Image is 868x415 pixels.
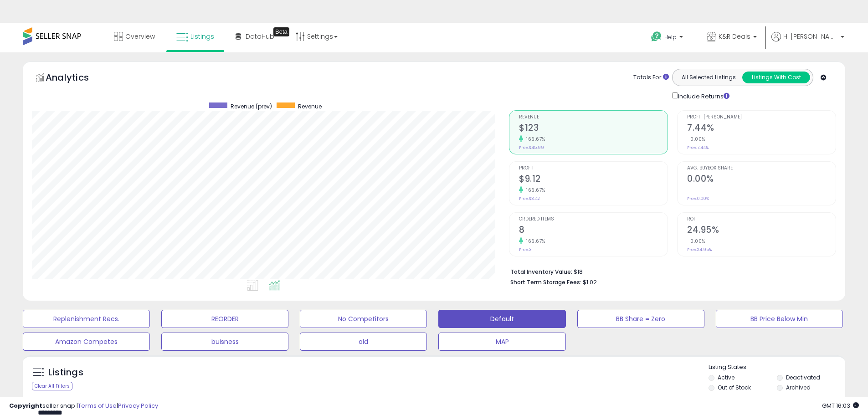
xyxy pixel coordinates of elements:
i: Get Help [651,31,662,42]
small: Prev: $3.42 [519,196,540,201]
span: Revenue (prev) [231,102,272,110]
span: 2025-09-11 16:03 GMT [822,401,859,410]
button: REORDER [161,310,288,328]
div: Totals For [633,73,669,82]
label: Out of Stock [718,384,751,391]
a: Overview [107,23,162,50]
span: Profit [519,166,668,171]
button: Amazon Competes [23,333,150,351]
small: 166.67% [523,187,545,194]
div: Tooltip anchor [273,27,289,36]
button: old [300,333,427,351]
small: Prev: 3 [519,247,532,252]
div: seller snap | | [9,402,158,410]
div: Include Returns [665,91,740,101]
h2: 0.00% [687,174,836,186]
a: K&R Deals [700,23,764,52]
small: 166.67% [523,238,545,245]
small: Prev: 24.95% [687,247,712,252]
h5: Listings [48,366,83,379]
span: ROI [687,217,836,222]
button: Replenishment Recs. [23,310,150,328]
li: $18 [510,266,829,277]
button: No Competitors [300,310,427,328]
button: BB Price Below Min [716,310,843,328]
button: Listings With Cost [742,72,810,83]
small: 0.00% [687,238,705,245]
small: Prev: $45.99 [519,145,544,150]
a: Settings [289,23,344,50]
span: Revenue [298,102,322,110]
small: Prev: 0.00% [687,196,709,201]
p: Listing States: [709,363,845,372]
h2: 8 [519,225,668,237]
span: Ordered Items [519,217,668,222]
a: Terms of Use [78,401,117,410]
span: Avg. Buybox Share [687,166,836,171]
span: K&R Deals [719,32,750,41]
span: DataHub [246,32,274,41]
label: Archived [786,384,811,391]
h2: $9.12 [519,174,668,186]
a: Help [644,24,692,52]
strong: Copyright [9,401,42,410]
button: All Selected Listings [675,72,743,83]
a: Hi [PERSON_NAME] [771,32,844,52]
small: 166.67% [523,136,545,143]
h2: $123 [519,123,668,135]
a: DataHub [229,23,281,50]
span: Overview [125,32,155,41]
span: Listings [190,32,214,41]
h5: Analytics [46,71,107,86]
button: Default [438,310,565,328]
span: Profit [PERSON_NAME] [687,115,836,120]
label: Active [718,374,734,381]
label: Deactivated [786,374,820,381]
a: Listings [169,23,221,50]
small: Prev: 7.44% [687,145,709,150]
b: Total Inventory Value: [510,268,572,276]
span: $1.02 [583,278,597,287]
span: Hi [PERSON_NAME] [783,32,838,41]
span: Revenue [519,115,668,120]
div: Clear All Filters [32,382,72,390]
button: BB Share = Zero [577,310,704,328]
b: Short Term Storage Fees: [510,278,581,286]
button: buisness [161,333,288,351]
h2: 7.44% [687,123,836,135]
small: 0.00% [687,136,705,143]
button: MAP [438,333,565,351]
span: Help [664,33,677,41]
a: Privacy Policy [118,401,158,410]
h2: 24.95% [687,225,836,237]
